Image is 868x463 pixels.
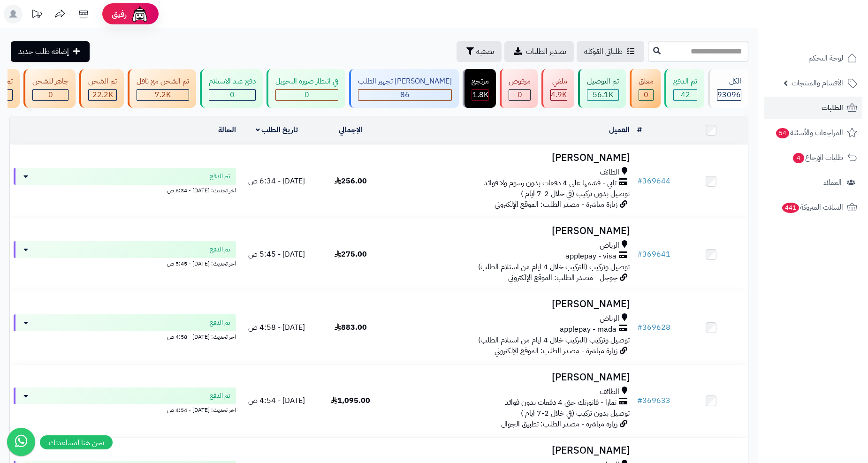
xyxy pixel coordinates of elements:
[275,76,338,87] div: في انتظار صورة التحويل
[637,395,670,406] a: #369633
[155,89,171,100] span: 7.2K
[587,76,619,87] div: تم التوصيل
[823,176,842,189] span: العملاء
[339,124,362,136] a: الإجمالي
[484,178,617,189] span: تابي - قسّمها على 4 دفعات بدون رسوم ولا فوائد
[276,90,338,100] div: 0
[218,124,236,136] a: الحالة
[550,76,567,87] div: ملغي
[391,152,630,163] h3: [PERSON_NAME]
[637,124,642,136] a: #
[792,76,843,90] span: الأقسام والمنتجات
[637,175,642,187] span: #
[33,90,68,100] div: 0
[112,8,127,20] span: رفيق
[391,299,630,310] h3: [PERSON_NAME]
[335,322,367,333] span: 883.00
[764,196,862,219] a: السلات المتروكة441
[526,46,566,57] span: تصدير الطلبات
[600,313,619,324] span: الرياض
[584,46,623,57] span: طلباتي المُوكلة
[32,76,69,87] div: جاهز للشحن
[792,151,843,164] span: طلبات الإرجاع
[265,69,347,108] a: في انتظار صورة التحويل 0
[130,5,149,23] img: ai-face.png
[335,249,367,260] span: 275.00
[576,69,628,108] a: تم التوصيل 56.1K
[822,101,843,114] span: الطلبات
[14,404,236,414] div: اخر تحديث: [DATE] - 4:54 ص
[577,41,644,62] a: طلباتي المُوكلة
[230,89,235,100] span: 0
[305,89,309,100] span: 0
[209,76,256,87] div: دفع عند الاستلام
[14,258,236,268] div: اخر تحديث: [DATE] - 5:45 ص
[509,76,531,87] div: مرفوض
[209,90,255,100] div: 0
[509,90,530,100] div: 0
[764,97,862,119] a: الطلبات
[639,76,654,87] div: معلق
[505,397,617,408] span: تمارا - فاتورتك حتى 4 دفعات بدون فوائد
[681,89,690,100] span: 42
[781,201,843,214] span: السلات المتروكة
[22,69,77,108] a: جاهز للشحن 0
[600,240,619,251] span: الرياض
[587,90,618,100] div: 56114
[391,445,630,456] h3: [PERSON_NAME]
[248,322,305,333] span: [DATE] - 4:58 ص
[637,175,670,187] a: #369644
[495,199,617,210] span: زيارة مباشرة - مصدر الطلب: الموقع الإلكتروني
[137,76,189,87] div: تم الشحن مع ناقل
[637,249,642,260] span: #
[335,175,367,187] span: 256.00
[18,46,69,57] span: إضافة طلب جديد
[478,334,630,346] span: توصيل وتركيب (التركيب خلال 4 ايام من استلام الطلب)
[461,69,498,108] a: مرتجع 1.8K
[472,76,489,87] div: مرتجع
[504,41,574,62] a: تصدير الطلبات
[210,391,230,401] span: تم الدفع
[391,372,630,383] h3: [PERSON_NAME]
[674,90,697,100] div: 42
[637,322,642,333] span: #
[92,89,113,100] span: 22.2K
[11,41,90,62] a: إضافة طلب جديد
[644,89,648,100] span: 0
[256,124,298,136] a: تاريخ الطلب
[498,69,540,108] a: مرفوض 0
[472,90,488,100] div: 1766
[495,345,617,357] span: زيارة مباشرة - مصدر الطلب: الموقع الإلكتروني
[764,171,862,194] a: العملاء
[775,126,843,139] span: المراجعات والأسئلة
[792,152,805,164] span: 4
[400,89,410,100] span: 86
[521,188,630,199] span: توصيل بدون تركيب (في خلال 2-7 ايام )
[501,418,617,430] span: زيارة مباشرة - مصدر الطلب: تطبيق الجوال
[662,69,706,108] a: تم الدفع 42
[210,245,230,254] span: تم الدفع
[77,69,126,108] a: تم الشحن 22.2K
[593,89,613,100] span: 56.1K
[764,47,862,69] a: لوحة التحكم
[808,52,843,65] span: لوحة التحكم
[478,261,630,273] span: توصيل وتركيب (التركيب خلال 4 ايام من استلام الطلب)
[521,408,630,419] span: توصيل بدون تركيب (في خلال 2-7 ايام )
[14,331,236,341] div: اخر تحديث: [DATE] - 4:58 ص
[198,69,265,108] a: دفع عند الاستلام 0
[210,172,230,181] span: تم الدفع
[508,272,617,283] span: جوجل - مصدر الطلب: الموقع الإلكتروني
[472,89,488,100] span: 1.8K
[518,89,522,100] span: 0
[137,90,189,100] div: 7223
[673,76,697,87] div: تم الدفع
[347,69,461,108] a: [PERSON_NAME] تجهيز الطلب 86
[358,90,451,100] div: 86
[764,146,862,169] a: طلبات الإرجاع4
[776,128,790,139] span: 54
[88,76,117,87] div: تم الشحن
[706,69,750,108] a: الكل93096
[391,226,630,236] h3: [PERSON_NAME]
[764,121,862,144] a: المراجعات والأسئلة54
[551,90,567,100] div: 4926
